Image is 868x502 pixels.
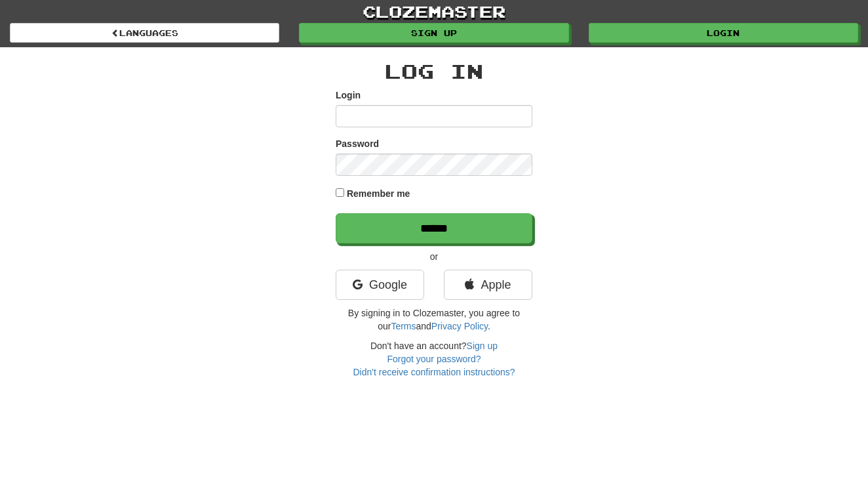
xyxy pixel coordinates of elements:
[444,270,532,300] a: Apple
[431,321,488,331] a: Privacy Policy
[387,354,481,364] a: Forgot your password?
[336,306,532,333] p: By signing in to Clozemaster, you agree to our and .
[336,60,532,82] h2: Log In
[336,89,361,102] label: Login
[467,341,498,351] a: Sign up
[347,187,410,200] label: Remember me
[353,367,515,377] a: Didn't receive confirmation instructions?
[336,270,424,300] a: Google
[589,23,858,43] a: Login
[336,339,532,379] div: Don't have an account?
[336,250,532,263] p: or
[391,321,416,331] a: Terms
[10,23,279,43] a: Languages
[299,23,568,43] a: Sign up
[336,137,379,150] label: Password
